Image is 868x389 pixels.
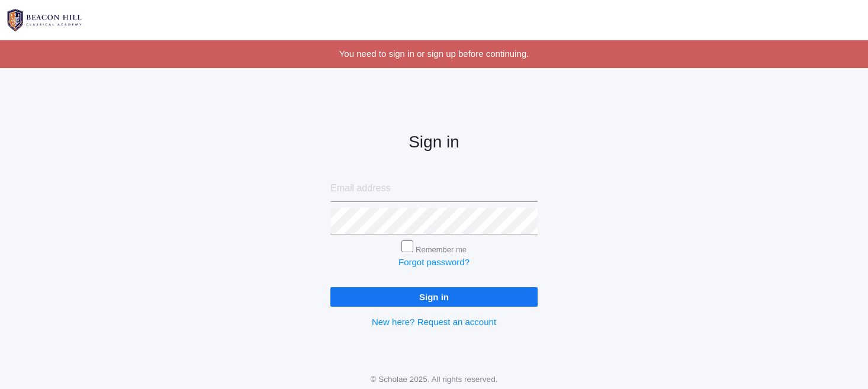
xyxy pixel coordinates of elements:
[330,133,538,152] h2: Sign in
[330,175,538,202] input: Email address
[398,257,470,267] a: Forgot password?
[416,245,467,254] label: Remember me
[330,287,538,307] input: Sign in
[372,317,496,327] a: New here? Request an account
